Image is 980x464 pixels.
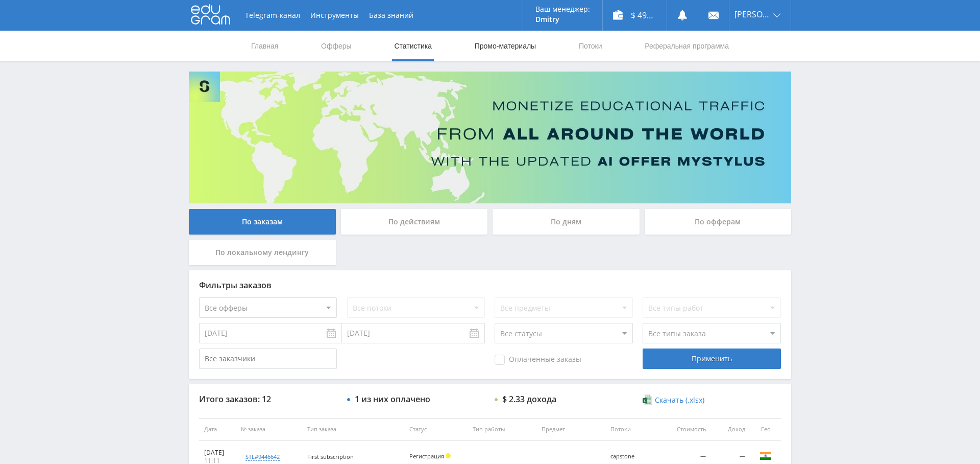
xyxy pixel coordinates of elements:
th: Тип работы [468,418,536,441]
div: По локальному лендингу [189,240,336,265]
div: Фильтры заказов [199,281,781,290]
div: [DATE] [204,449,231,457]
div: Итого заказов: 12 [199,395,337,404]
div: По действиям [341,209,488,235]
img: ind.png [759,450,772,462]
th: Гео [750,418,781,441]
div: По дням [493,209,640,235]
a: Реферальная программа [644,31,730,61]
a: Промо-материалы [474,31,537,61]
th: Предмет [536,418,605,441]
div: По заказам [189,209,336,235]
span: Оплаченные заказы [495,355,581,365]
img: Banner [189,72,791,203]
span: [PERSON_NAME] [734,10,770,18]
span: Регистрация [409,452,444,460]
a: Скачать (.xlsx) [643,395,704,405]
div: $ 2.33 дохода [502,395,556,404]
input: Все заказчики [199,349,337,369]
a: Главная [250,31,279,61]
th: Стоимость [663,418,710,441]
p: Ваш менеджер: [535,5,590,13]
span: Скачать (.xlsx) [655,396,704,404]
div: По офферам [645,209,792,235]
a: Офферы [320,31,353,61]
div: stl#9446642 [246,453,280,461]
span: First subscription [307,453,354,460]
th: Доход [711,418,750,441]
span: Холд [446,453,451,458]
div: capstone [610,453,656,460]
th: Дата [199,418,236,441]
th: Тип заказа [302,418,404,441]
div: 1 из них оплачено [355,395,430,404]
th: Потоки [605,418,663,441]
th: № заказа [236,418,302,441]
img: xlsx [643,395,651,405]
a: Статистика [393,31,433,61]
div: Применить [643,349,780,369]
a: Потоки [578,31,603,61]
p: Dmitry [535,15,590,24]
th: Статус [404,418,468,441]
